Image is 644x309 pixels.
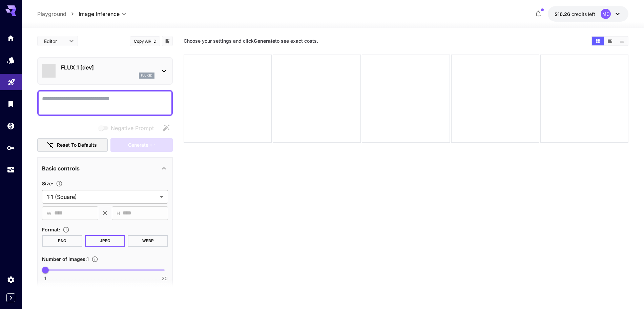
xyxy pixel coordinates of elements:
[37,10,79,18] nav: breadcrumb
[7,122,15,130] div: Wallet
[42,256,89,262] span: Number of images : 1
[47,209,51,217] span: W
[6,293,15,302] button: Expand sidebar
[111,124,154,132] span: Negative Prompt
[592,37,604,45] button: Show images in grid view
[128,235,168,247] button: WEBP
[7,56,15,64] div: Models
[53,180,65,187] button: Adjust the dimensions of the generated image by specifying its width and height in pixels, or sel...
[141,73,152,78] p: flux1d
[44,275,46,282] span: 1
[604,37,616,45] button: Show images in video view
[130,36,160,46] button: Copy AIR ID
[555,11,572,17] span: $16.26
[601,9,611,19] div: MD
[164,37,170,45] button: Add to library
[7,100,15,108] div: Library
[42,235,82,247] button: PNG
[47,193,157,201] span: 1:1 (Square)
[97,124,159,132] span: Negative prompts are not compatible with the selected model.
[79,10,120,18] span: Image Inference
[7,144,15,152] div: API Keys
[184,38,318,44] span: Choose your settings and click to see exact costs.
[85,235,125,247] button: JPEG
[162,275,168,282] span: 20
[7,76,16,84] div: Playground
[42,181,53,186] span: Size :
[37,10,66,18] a: Playground
[254,38,275,44] b: Generate
[555,11,595,18] div: $16.2615
[548,6,628,22] button: $16.2615MD
[42,164,80,172] p: Basic controls
[7,166,15,174] div: Usage
[61,63,154,71] p: FLUX.1 [dev]
[42,160,168,177] div: Basic controls
[89,256,101,263] button: Specify how many images to generate in a single request. Each image generation will be charged se...
[591,36,628,46] div: Show images in grid viewShow images in video viewShow images in list view
[42,61,168,81] div: FLUX.1 [dev]flux1d
[7,34,15,42] div: Home
[37,138,108,152] button: Reset to defaults
[60,226,72,233] button: Choose the file format for the output image.
[572,11,595,17] span: credits left
[117,209,120,217] span: H
[7,275,15,284] div: Settings
[616,37,628,45] button: Show images in list view
[42,227,60,232] span: Format :
[44,38,65,45] span: Editor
